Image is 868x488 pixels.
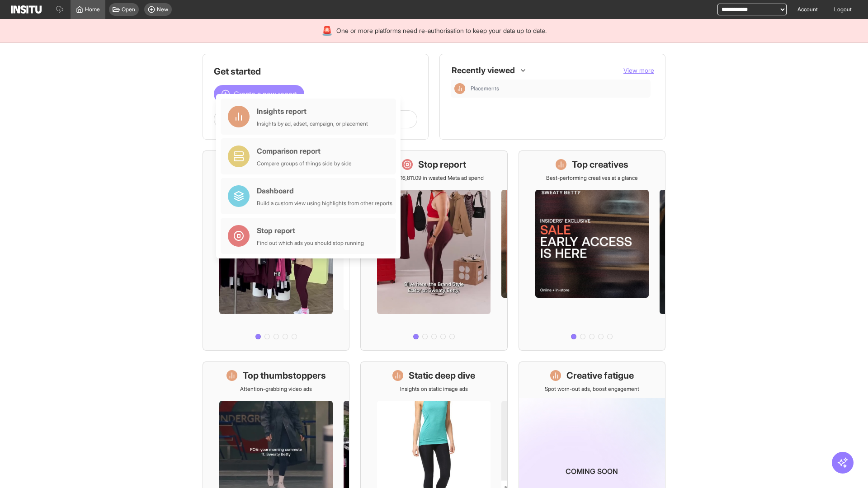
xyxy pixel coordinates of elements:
span: Placements [471,85,499,92]
div: Compare groups of things side by side [257,160,352,167]
span: Home [85,6,100,13]
div: Insights by ad, adset, campaign, or placement [257,120,368,127]
button: Create a new report [214,85,304,103]
p: Best-performing creatives at a glance [546,174,638,182]
span: Create a new report [234,89,297,99]
a: Stop reportSave £16,811.09 in wasted Meta ad spend [360,150,507,351]
div: Build a custom view using highlights from other reports [257,200,392,207]
a: Top creativesBest-performing creatives at a glance [519,150,665,351]
span: Placements [471,85,647,92]
h1: Top creatives [572,158,628,171]
h1: Stop report [418,158,466,171]
a: What's live nowSee all active ads instantly [203,150,349,351]
h1: Top thumbstoppers [243,369,326,382]
img: Logo [11,5,42,14]
span: New [157,6,168,13]
p: Insights on static image ads [400,385,468,393]
div: Find out which ads you should stop running [257,239,364,247]
div: Stop report [257,225,364,236]
div: 🚨 [321,24,333,37]
h1: Static deep dive [409,369,475,382]
span: Open [122,6,135,13]
div: Insights report [257,106,368,117]
h1: Get started [214,65,417,78]
span: One or more platforms need re-authorisation to keep your data up to date. [336,26,547,35]
p: Attention-grabbing video ads [240,385,312,393]
div: Comparison report [257,145,352,156]
div: Dashboard [257,185,392,196]
p: Save £16,811.09 in wasted Meta ad spend [384,174,484,182]
span: View more [623,66,654,74]
button: View more [623,66,654,75]
div: Insights [454,83,465,94]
